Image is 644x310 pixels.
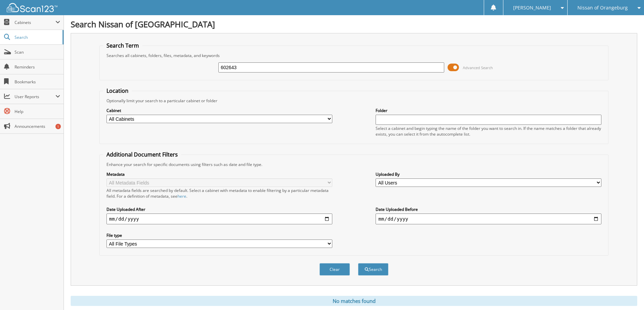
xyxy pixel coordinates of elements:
[103,98,605,104] div: Optionally limit your search to a particular cabinet or folder
[106,232,332,238] label: File type
[103,53,605,58] div: Searches all cabinets, folders, files, metadata, and keywords
[106,171,332,177] label: Metadata
[71,296,637,306] div: No matches found
[7,3,57,12] img: scan123-logo-white.svg
[15,94,55,100] span: User Reports
[15,109,60,114] span: Help
[15,34,59,40] span: Search
[106,206,332,212] label: Date Uploaded After
[577,6,628,10] span: Nissan of Orangeburg
[15,49,60,55] span: Scan
[103,162,605,167] div: Enhance your search for specific documents using filters such as date and file type.
[71,19,637,30] h1: Search Nissan of [GEOGRAPHIC_DATA]
[15,20,55,25] span: Cabinets
[103,87,132,94] legend: Location
[513,6,551,10] span: [PERSON_NAME]
[106,108,332,113] label: Cabinet
[15,79,60,85] span: Bookmarks
[106,188,332,199] div: All metadata fields are searched by default. Select a cabinet with metadata to enable filtering b...
[55,124,61,129] div: 1
[376,171,601,177] label: Uploaded By
[358,263,388,276] button: Search
[376,206,601,212] label: Date Uploaded Before
[15,64,60,70] span: Reminders
[106,214,332,224] input: start
[463,65,493,70] span: Advanced Search
[177,193,186,199] a: here
[376,108,601,113] label: Folder
[103,42,142,49] legend: Search Term
[376,214,601,224] input: end
[319,263,350,276] button: Clear
[376,125,601,137] div: Select a cabinet and begin typing the name of the folder you want to search in. If the name match...
[15,123,60,129] span: Announcements
[103,151,181,158] legend: Additional Document Filters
